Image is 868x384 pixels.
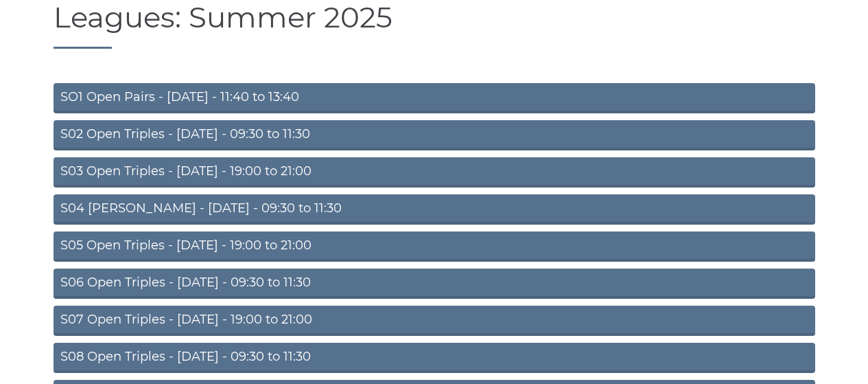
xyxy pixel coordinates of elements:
a: S03 Open Triples - [DATE] - 19:00 to 21:00 [54,157,815,188]
a: S04 [PERSON_NAME] - [DATE] - 09:30 to 11:30 [54,194,815,225]
a: S07 Open Triples - [DATE] - 19:00 to 21:00 [54,306,815,336]
a: S05 Open Triples - [DATE] - 19:00 to 21:00 [54,231,815,262]
a: S08 Open Triples - [DATE] - 09:30 to 11:30 [54,343,815,373]
a: SO1 Open Pairs - [DATE] - 11:40 to 13:40 [54,83,815,113]
a: S02 Open Triples - [DATE] - 09:30 to 11:30 [54,120,815,150]
h1: Leagues: Summer 2025 [54,1,815,49]
a: S06 Open Triples - [DATE] - 09:30 to 11:30 [54,269,815,299]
